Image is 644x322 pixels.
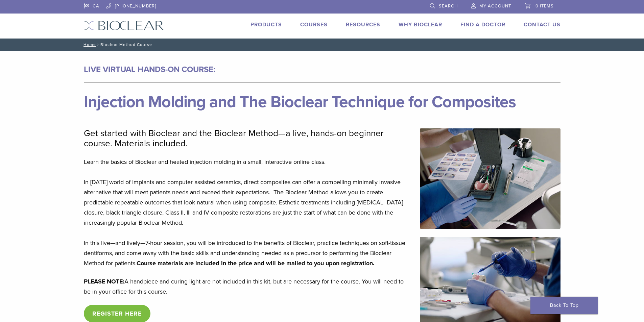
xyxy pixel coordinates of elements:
[346,21,380,28] a: Resources
[84,276,412,297] p: A handpiece and curing light are not included in this kit, but are necessary for the course. You ...
[439,3,458,9] span: Search
[535,3,554,9] span: 0 items
[84,278,124,285] strong: PLEASE NOTE:
[84,65,215,74] strong: LIVE VIRTUAL HANDS-ON COURSE:
[530,297,598,314] a: Back To Top
[300,21,328,28] a: Courses
[137,259,375,267] strong: Course materials are included in the price and will be mailed to you upon registration.
[524,21,560,28] a: Contact Us
[251,21,282,28] a: Products
[96,43,100,46] span: /
[81,42,96,47] a: Home
[479,3,511,9] span: My Account
[84,157,412,268] p: Learn the basics of Bioclear and heated injection molding in a small, interactive online class. I...
[84,94,560,110] h1: Injection Molding and The Bioclear Technique for Composites
[84,128,412,149] p: Get started with Bioclear and the Bioclear Method—a live, hands-on beginner course. Materials inc...
[460,21,505,28] a: Find A Doctor
[84,21,164,30] img: Bioclear
[79,39,566,51] nav: Bioclear Method Course
[399,21,442,28] a: Why Bioclear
